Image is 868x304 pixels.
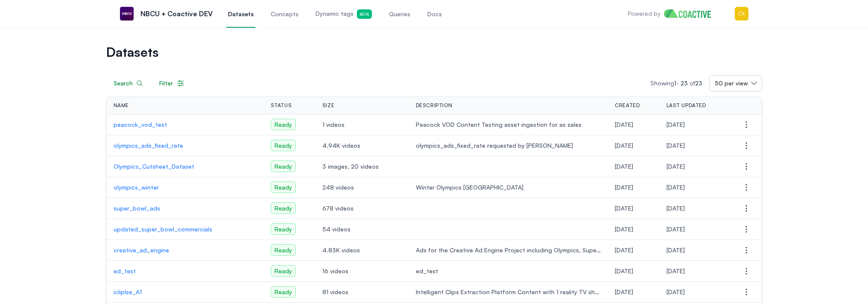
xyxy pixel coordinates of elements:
[322,141,402,150] span: 4.94K videos
[389,10,410,18] span: Queries
[159,79,185,88] div: Filter
[690,79,702,87] span: of
[615,184,633,191] span: Wednesday, April 2, 2025 at 7:59:12 PM UTC
[152,75,192,91] button: Filter
[114,225,257,234] a: updated_super_bowl_commercials
[114,141,257,150] a: olympics_ads_fixed_rate
[735,7,748,20] img: Menu for the logged in user
[114,102,129,109] span: Name
[666,121,685,128] span: Wednesday, August 13, 2025 at 9:41:22 PM UTC
[666,205,685,212] span: Wednesday, April 2, 2025 at 6:00:57 PM UTC
[681,79,688,87] span: 23
[140,9,213,19] p: NBCU + Coactive DEV
[106,46,762,58] h1: Datasets
[271,202,296,214] span: Ready
[615,246,633,254] span: Thursday, March 27, 2025 at 1:09:11 PM UTC
[322,120,402,129] span: 1 videos
[114,183,257,192] a: olympics_winter
[416,267,602,275] span: ed_test
[695,79,702,87] span: 23
[666,246,685,254] span: Wednesday, July 30, 2025 at 4:04:08 PM UTC
[416,141,602,150] span: olympics_ads_fixed_rate requested by [PERSON_NAME]
[416,102,453,109] span: Description
[114,288,257,296] a: icliplse_A1
[114,162,257,171] a: Olympics_Cutsheet_Dataset
[322,288,402,296] span: 81 videos
[416,246,602,254] span: Ads for the Creative Ad Engine Project including Olympics, Super Bowl, Engagement and NBA
[416,120,602,129] span: Peacock VOD Content Testing asset ingestion for as sales
[322,225,402,234] span: 54 videos
[322,267,402,275] span: 16 videos
[271,181,296,193] span: Ready
[666,163,685,170] span: Friday, April 25, 2025 at 5:04:35 PM UTC
[114,120,257,129] a: peacock_vod_test
[271,102,292,109] span: Status
[666,288,685,295] span: Monday, March 17, 2025 at 2:23:49 PM UTC
[322,183,402,192] span: 248 videos
[271,140,296,151] span: Ready
[615,121,633,128] span: Wednesday, August 13, 2025 at 6:16:14 PM UTC
[416,183,602,192] span: Winter Olympics [GEOGRAPHIC_DATA]
[114,204,257,213] a: super_bowl_ads
[316,9,372,19] span: Dynamic tags
[271,119,296,130] span: Ready
[715,79,748,88] span: 50 per view
[666,184,685,191] span: Friday, April 4, 2025 at 7:00:32 PM UTC
[615,267,633,275] span: Thursday, March 20, 2025 at 7:32:46 PM UTC
[114,246,257,254] a: creative_ad_engine
[322,204,402,213] span: 678 videos
[628,9,660,18] p: Powered by
[615,163,633,170] span: Friday, April 25, 2025 at 5:01:02 PM UTC
[271,223,296,235] span: Ready
[114,79,143,88] div: Search
[271,265,296,277] span: Ready
[666,267,685,275] span: Wednesday, July 16, 2025 at 8:28:23 PM UTC
[666,142,685,149] span: Thursday, May 29, 2025 at 9:13:28 PM UTC
[322,102,334,109] span: Size
[228,10,254,18] span: Datasets
[650,79,709,88] p: Showing -
[615,102,640,109] span: Created
[615,205,633,212] span: Wednesday, April 2, 2025 at 5:51:11 PM UTC
[615,288,633,295] span: Monday, March 17, 2025 at 7:27:30 AM UTC
[271,244,296,256] span: Ready
[709,75,762,91] button: 50 per view
[664,9,717,18] img: Home
[271,161,296,172] span: Ready
[615,225,633,233] span: Wednesday, April 2, 2025 at 5:37:46 PM UTC
[322,162,402,171] span: 3 images, 20 videos
[674,79,676,87] span: 1
[271,286,296,298] span: Ready
[114,267,257,275] a: ed_test
[615,142,633,149] span: Wednesday, May 28, 2025 at 10:16:08 PM UTC
[666,102,706,109] span: Last Updated
[271,10,298,18] span: Concepts
[106,75,150,91] button: Search
[666,225,685,233] span: Wednesday, April 2, 2025 at 5:40:59 PM UTC
[120,7,134,20] img: NBCU + Coactive DEV
[357,9,372,19] span: Beta
[416,288,602,296] span: Intelligent Clips Extraction Platform Content with 1 reality TV show
[322,246,402,254] span: 4.83K videos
